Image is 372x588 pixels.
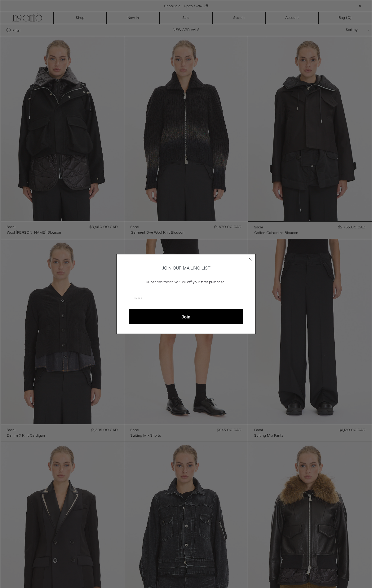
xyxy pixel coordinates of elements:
[162,266,210,271] span: JOIN OUR MAILING LIST
[146,280,167,285] span: Subscribe to
[129,292,243,307] input: Email
[247,256,253,262] button: Close dialog
[129,309,243,324] button: Join
[167,280,224,285] span: receive 10% off your first purchase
